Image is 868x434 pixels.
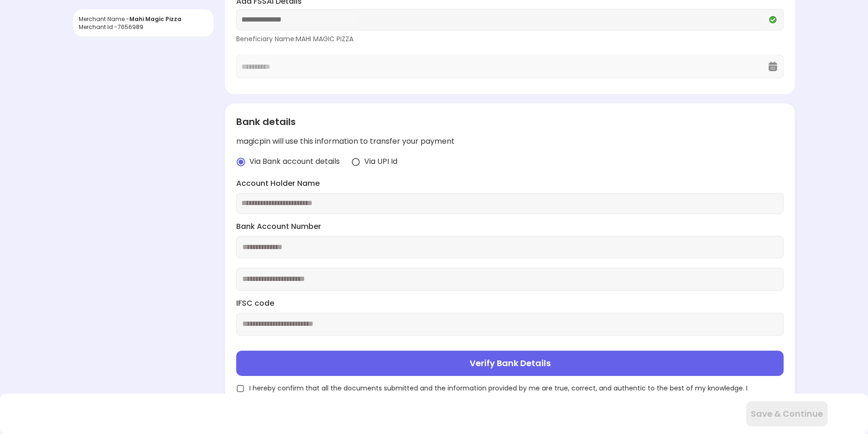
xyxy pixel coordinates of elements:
div: Bank details [236,115,784,129]
img: Q2VREkDUCX-Nh97kZdnvclHTixewBtwTiuomQU4ttMKm5pUNxe9W_NURYrLCGq_Mmv0UDstOKswiepyQhkhj-wqMpwXa6YfHU... [767,14,778,25]
span: Via Bank account details [249,156,340,167]
span: Via UPI Id [364,156,397,167]
img: radio [351,157,360,167]
span: Mahi Magic Pizza [129,15,181,23]
label: Bank Account Number [236,221,784,232]
img: unchecked [236,384,245,393]
button: Verify Bank Details [236,351,784,376]
button: Save & Continue [746,401,828,427]
div: Merchant Id - 7656989 [79,23,208,31]
span: I hereby confirm that all the documents submitted and the information provided by me are true, co... [249,383,784,402]
label: IFSC code [236,298,784,309]
div: magicpin will use this information to transfer your payment [236,136,784,147]
div: Beneficiary Name: MAHI MAGIC PIZZA [236,34,784,44]
img: radio [236,157,246,167]
label: Account Holder Name [236,178,784,189]
div: Merchant Name - [79,15,208,23]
